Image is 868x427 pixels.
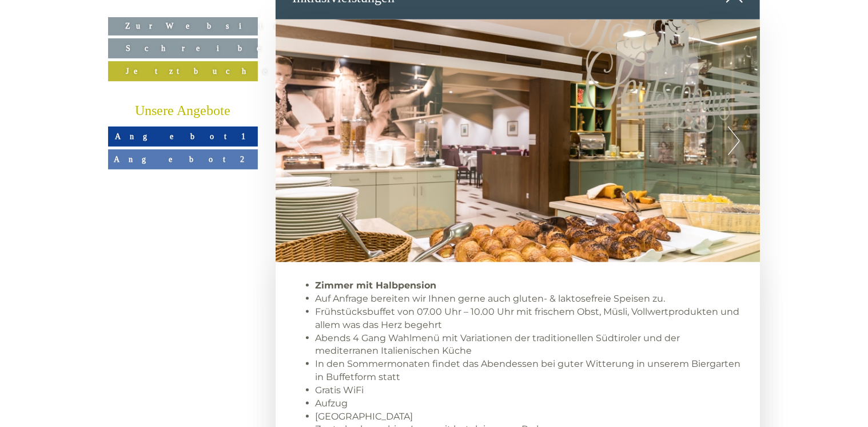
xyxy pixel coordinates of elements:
[316,306,743,332] li: Frühstücksbuffet von 07.00 Uhr – 10.00 Uhr mit frischem Obst, Müsli, Vollwertprodukten und allem ...
[108,61,258,81] a: Jetzt buchen
[114,155,252,164] span: Angebot 2
[728,126,740,155] button: Next
[316,384,743,397] li: Gratis WiFi
[204,9,248,28] div: [DATE]
[17,33,205,42] div: [GEOGRAPHIC_DATA]
[316,332,743,358] li: Abends 4 Gang Wahlmenü mit Variationen der traditionellen Südtiroler und der mediterranen Italien...
[108,17,258,35] a: Zur Website
[316,292,743,306] li: Auf Anfrage bereiten wir Ihnen gerne auch gluten- & laktosefreie Speisen zu.
[17,56,205,64] small: 09:24
[316,358,743,384] li: In den Sommermonaten findet das Abendessen bei guter Witterung in unserem Biergarten in Buffetfor...
[316,410,743,424] li: [GEOGRAPHIC_DATA]
[316,280,437,291] strong: Zimmer mit Halbpension
[309,302,451,322] button: Senden
[108,38,258,58] a: Schreiben Sie uns
[316,397,743,410] li: Aufzug
[296,126,308,155] button: Previous
[9,31,211,66] div: Guten Tag, wie können wir Ihnen helfen?
[115,132,251,141] span: Angebot 1
[108,101,258,121] div: Unsere Angebote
